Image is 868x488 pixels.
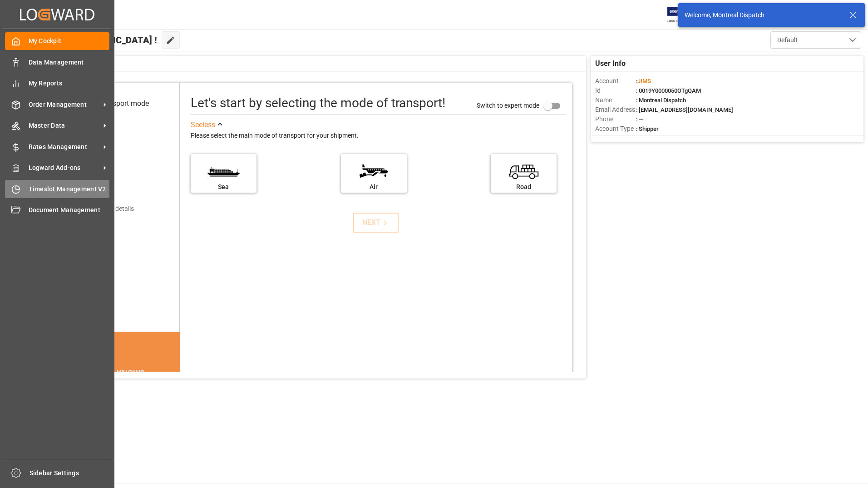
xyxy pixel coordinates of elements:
[636,106,733,113] span: : [EMAIL_ADDRESS][DOMAIN_NAME]
[636,97,686,104] span: : Montreal Dispatch
[29,163,100,173] span: Logward Add-ons
[5,180,109,198] a: Timeslot Management V2
[595,124,636,134] span: Account Type
[353,213,399,233] button: NEXT
[29,184,110,194] span: Timeslot Management V2
[29,100,100,110] span: Order Management
[777,35,798,45] span: Default
[595,58,626,69] span: User Info
[38,31,157,49] span: Hello [GEOGRAPHIC_DATA] !
[191,120,215,130] div: See less
[770,31,861,49] button: open menu
[191,130,566,141] div: Please select the main mode of transport for your shipment.
[77,204,134,214] div: Add shipping details
[637,78,651,85] span: JIMS
[595,95,636,105] span: Name
[595,76,636,86] span: Account
[29,121,100,130] span: Master Data
[636,87,701,94] span: : 0019Y0000050OTgQAM
[5,32,109,50] a: My Cockpit
[362,217,390,228] div: NEXT
[685,10,841,20] div: Welcome, Montreal Dispatch
[29,205,110,215] span: Document Management
[495,182,552,192] div: Road
[595,105,636,115] span: Email Address
[595,86,636,95] span: Id
[345,182,402,192] div: Air
[477,101,539,109] span: Switch to expert mode
[636,125,659,132] span: : Shipper
[5,53,109,71] a: Data Management
[667,7,699,23] img: Exertis%20JAM%20-%20Email%20Logo.jpg_1722504956.jpg
[30,468,111,478] span: Sidebar Settings
[29,79,110,88] span: My Reports
[636,116,643,123] span: : —
[195,182,252,192] div: Sea
[636,78,651,85] span: :
[191,94,445,113] div: Let's start by selecting the mode of transport!
[29,58,110,67] span: Data Management
[29,142,100,152] span: Rates Management
[595,115,636,124] span: Phone
[29,36,110,46] span: My Cockpit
